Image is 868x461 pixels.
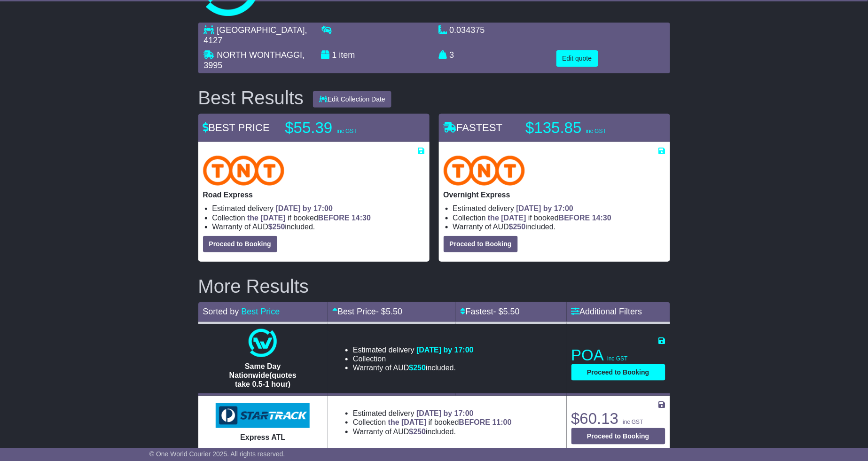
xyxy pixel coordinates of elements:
span: inc GST [623,419,643,425]
li: Estimated delivery [353,345,474,354]
span: , 4127 [204,25,307,45]
span: 1 [332,50,337,60]
span: BEST PRICE [203,122,270,133]
a: Fastest- $5.50 [461,307,520,316]
button: Proceed to Booking [571,364,665,381]
a: Additional Filters [571,307,642,316]
span: $ [409,364,426,372]
p: Road Express [203,190,425,199]
span: 250 [273,223,285,231]
span: 250 [414,428,426,436]
li: Collection [353,354,474,363]
span: inc GST [586,128,606,134]
span: $ [409,428,426,436]
a: Best Price [242,307,280,316]
span: 14:30 [352,214,371,222]
li: Collection [212,213,425,222]
img: One World Courier: Same Day Nationwide(quotes take 0.5-1 hour) [249,329,277,357]
p: Overnight Express [444,190,665,199]
span: if booked [247,214,371,222]
p: $55.39 [285,118,403,137]
li: Warranty of AUD included. [453,222,665,231]
span: the [DATE] [388,418,426,426]
button: Proceed to Booking [444,236,518,252]
span: 14:30 [592,214,611,222]
li: Estimated delivery [453,204,665,213]
li: Warranty of AUD included. [353,363,474,372]
li: Estimated delivery [353,409,512,418]
span: if booked [388,418,512,426]
button: Edit Collection Date [313,91,391,108]
span: [DATE] by 17:00 [416,346,474,354]
span: item [339,50,355,60]
li: Estimated delivery [212,204,425,213]
span: BEFORE [318,214,350,222]
p: POA [571,346,665,365]
span: if booked [488,214,611,222]
h2: More Results [198,276,670,297]
img: TNT Domestic: Overnight Express [444,156,525,186]
span: $ [509,223,526,231]
span: Same Day Nationwide(quotes take 0.5-1 hour) [229,362,297,388]
span: , 3995 [204,50,305,70]
span: 5.50 [503,307,520,316]
span: Express ATL [240,433,285,441]
button: Proceed to Booking [571,428,665,445]
span: [DATE] by 17:00 [416,409,474,417]
span: 250 [513,223,526,231]
span: BEFORE [559,214,590,222]
span: 0.034375 [450,25,485,35]
span: inc GST [337,128,357,134]
span: 250 [414,364,426,372]
span: 5.50 [386,307,402,316]
span: $ [268,223,285,231]
span: Sorted by [203,307,239,316]
li: Warranty of AUD included. [353,427,512,436]
a: Best Price- $5.50 [332,307,402,316]
span: the [DATE] [488,214,526,222]
span: NORTH WONTHAGGI [217,50,303,60]
span: [DATE] by 17:00 [516,204,574,212]
li: Warranty of AUD included. [212,222,425,231]
li: Collection [453,213,665,222]
img: StarTrack: Express ATL [216,403,310,429]
img: TNT Domestic: Road Express [203,156,285,186]
span: - $ [376,307,402,316]
span: BEFORE [459,418,491,426]
p: $135.85 [526,118,643,137]
span: 3 [450,50,454,60]
span: inc GST [608,355,628,362]
span: - $ [493,307,520,316]
div: Best Results [194,87,309,108]
button: Edit quote [556,50,598,67]
p: $60.13 [571,409,665,428]
span: the [DATE] [247,214,285,222]
li: Collection [353,418,512,427]
span: FASTEST [444,122,503,133]
button: Proceed to Booking [203,236,277,252]
span: © One World Courier 2025. All rights reserved. [149,450,285,458]
span: [DATE] by 17:00 [276,204,333,212]
span: [GEOGRAPHIC_DATA] [217,25,305,35]
span: 11:00 [493,418,512,426]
